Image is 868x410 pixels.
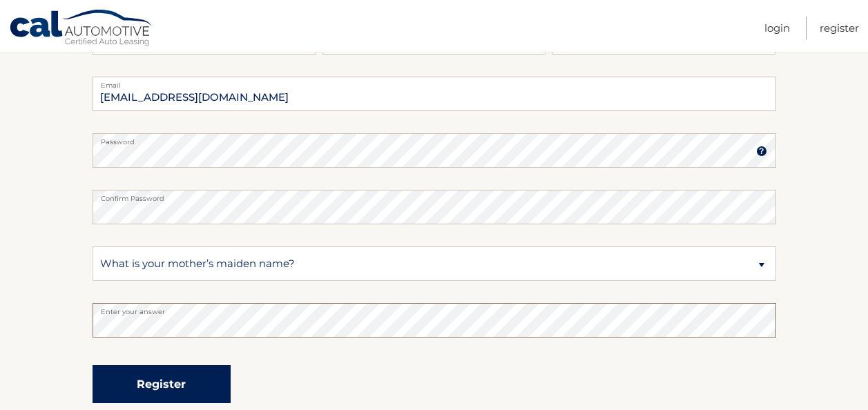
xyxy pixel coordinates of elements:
[756,146,767,157] img: tooltip.svg
[93,77,776,88] label: Email
[93,77,776,111] input: Email
[93,365,231,403] button: Register
[93,190,776,201] label: Confirm Password
[93,133,776,144] label: Password
[764,17,790,39] a: Login
[9,9,154,49] a: Cal Automotive
[820,17,859,39] a: Register
[93,303,776,314] label: Enter your answer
